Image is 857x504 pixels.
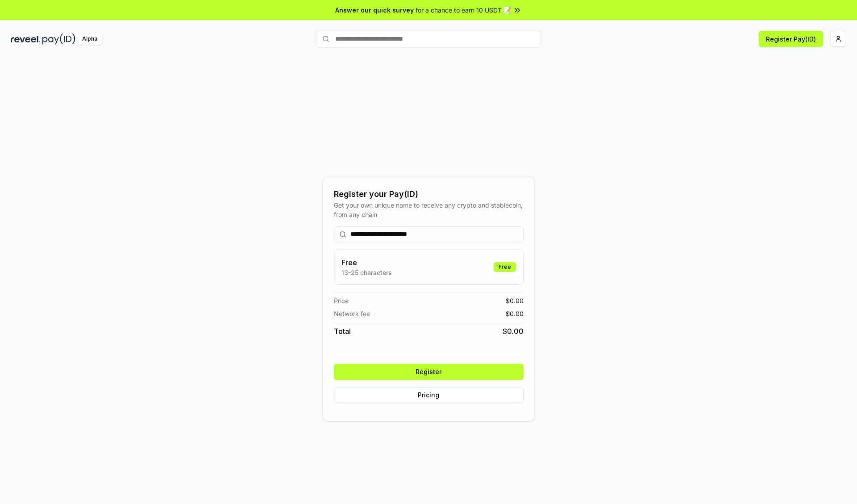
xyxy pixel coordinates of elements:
[494,262,516,272] div: Free
[334,309,370,318] span: Network fee
[334,296,349,305] span: Price
[334,364,524,380] button: Register
[416,5,511,15] span: for a chance to earn 10 USDT 📝
[334,326,351,337] span: Total
[334,200,524,219] div: Get your own unique name to receive any crypto and stablecoin, from any chain
[334,387,524,403] button: Pricing
[506,296,524,305] span: $ 0.00
[503,326,524,337] span: $ 0.00
[341,257,391,268] h3: Free
[334,188,524,200] div: Register your Pay(ID)
[77,33,102,45] div: Alpha
[341,268,391,277] p: 13-25 characters
[335,5,414,15] span: Answer our quick survey
[759,31,823,47] button: Register Pay(ID)
[506,309,524,318] span: $ 0.00
[11,33,41,45] img: reveel_dark
[42,33,75,45] img: pay_id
